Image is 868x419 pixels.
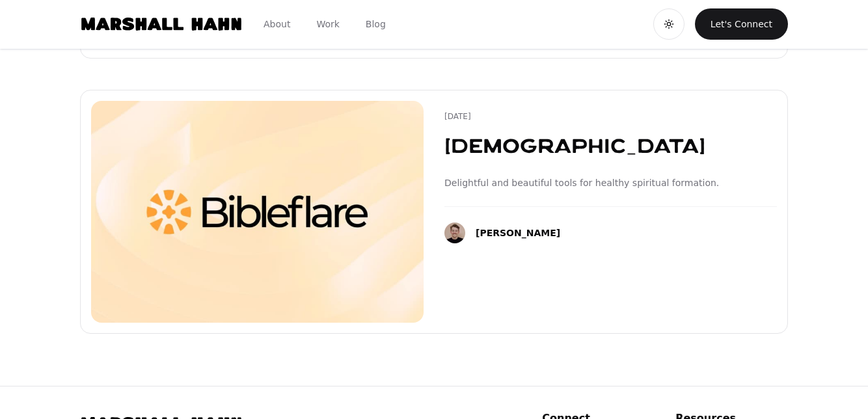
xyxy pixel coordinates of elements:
a: Navigate to Let's Connect [695,8,788,40]
a: Link to Work [306,12,349,36]
nav: Main [253,12,396,36]
img: Marshall Hahn [80,8,243,40]
img: Bibleflare [91,101,424,323]
time: [DATE] [444,111,471,122]
a: Link to Blog [355,12,396,36]
a: Link to About [253,12,301,36]
p: [PERSON_NAME] [476,225,560,241]
a: [DEMOGRAPHIC_DATA] [444,139,705,159]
